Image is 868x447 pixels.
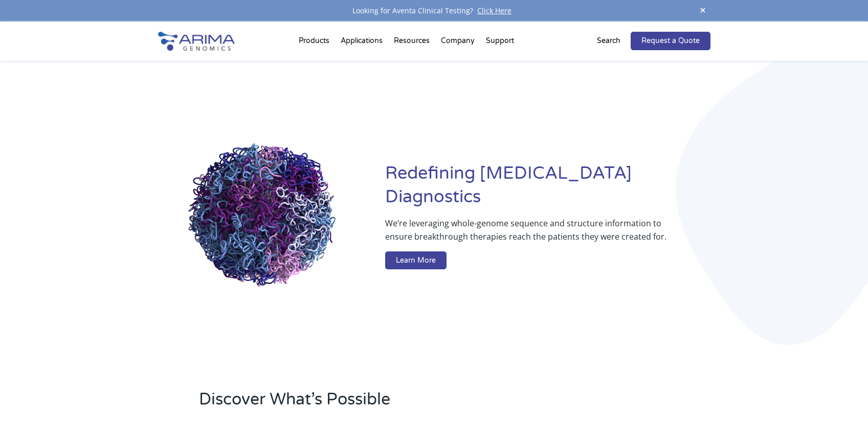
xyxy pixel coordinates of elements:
div: Looking for Aventa Clinical Testing? [158,4,710,17]
h2: Discover What’s Possible [199,388,565,419]
a: Click Here [473,6,516,15]
a: Request a Quote [631,32,710,50]
h1: Redefining [MEDICAL_DATA] Diagnostics [385,162,710,217]
iframe: Chat Widget [817,398,868,447]
p: We’re leveraging whole-genome sequence and structure information to ensure breakthrough therapies... [385,217,669,251]
p: Search [597,34,620,48]
a: Learn More [385,251,447,270]
img: Arima-Genomics-logo [158,32,235,51]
